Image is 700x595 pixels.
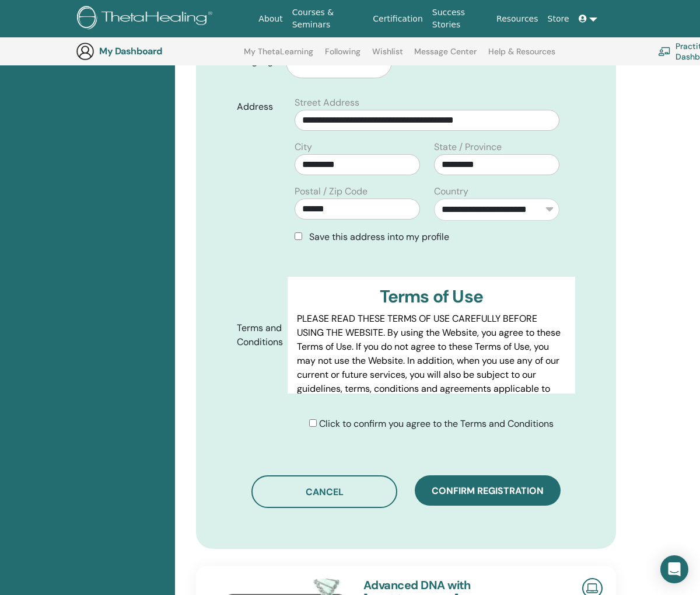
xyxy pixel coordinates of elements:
[325,47,360,65] a: Following
[251,475,397,508] button: Cancel
[297,312,566,438] p: PLEASE READ THESE TERMS OF USE CAREFULLY BEFORE USING THE WEBSITE. By using the Website, you agre...
[309,231,449,243] span: Save this address into my profile
[244,47,313,65] a: My ThetaLearning
[319,417,554,430] span: Click to confirm you agree to the Terms and Conditions
[295,185,367,199] label: Postal / Zip Code
[492,8,543,30] a: Resources
[306,486,344,498] span: Cancel
[295,96,359,110] label: Street Address
[77,6,216,32] img: logo.png
[414,47,477,65] a: Message Center
[488,47,555,65] a: Help & Resources
[99,46,216,57] h3: My Dashboard
[372,47,403,65] a: Wishlist
[368,8,427,30] a: Certification
[297,286,566,307] h3: Terms of Use
[295,140,312,154] label: City
[415,475,561,506] button: Confirm registration
[434,185,468,199] label: Country
[288,2,369,36] a: Courses & Seminars
[660,555,688,583] div: Open Intercom Messenger
[432,485,544,497] span: Confirm registration
[658,47,671,56] img: chalkboard-teacher.svg
[228,317,288,353] label: Terms and Conditions
[543,8,574,30] a: Store
[254,8,287,30] a: About
[228,96,288,118] label: Address
[434,140,502,154] label: State / Province
[76,42,94,61] img: generic-user-icon.jpg
[428,2,492,36] a: Success Stories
